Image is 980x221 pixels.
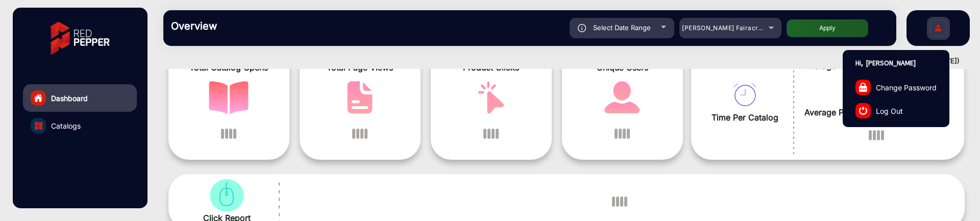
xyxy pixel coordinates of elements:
[171,20,314,32] h3: Overview
[682,24,783,32] span: [PERSON_NAME] Fairacre Farms
[209,81,249,114] img: catalog
[51,120,81,131] span: Catalogs
[51,93,88,104] span: Dashboard
[34,93,43,103] img: home
[843,55,949,71] p: Hi, [PERSON_NAME]
[23,112,137,139] a: Catalogs
[927,12,949,47] img: Sign%20Up.svg
[859,107,867,115] img: log-out
[471,81,511,114] img: catalog
[602,81,642,114] img: catalog
[859,82,867,91] img: change-password
[733,83,756,106] img: catalog
[35,122,42,130] img: catalog
[207,179,247,212] img: catalog
[578,24,586,32] img: icon
[23,84,137,112] a: Dashboard
[593,23,651,32] span: Select Date Range
[876,82,937,92] span: Change Password
[876,105,903,116] span: Log Out
[787,19,868,37] button: Apply
[340,81,380,114] img: catalog
[153,56,960,66] div: ([DATE] - [DATE])
[43,13,117,64] img: vmg-logo
[804,106,949,118] span: Average Page Views Per Catalog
